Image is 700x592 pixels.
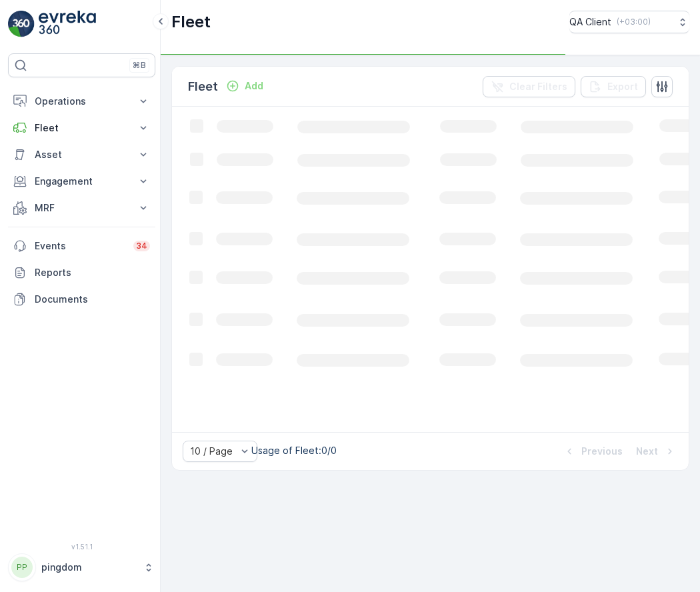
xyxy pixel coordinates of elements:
[8,11,35,37] img: logo
[8,233,155,259] a: Events34
[636,445,658,458] p: Next
[136,241,147,251] p: 34
[8,115,155,141] button: Fleet
[8,286,155,313] a: Documents
[569,11,689,33] button: QA Client(+03:00)
[35,148,129,161] p: Asset
[8,88,155,115] button: Operations
[35,293,150,306] p: Documents
[607,80,638,93] p: Export
[171,11,211,33] p: Fleet
[8,553,155,581] button: PPpingdom
[617,17,651,27] p: ( +03:00 )
[35,121,129,135] p: Fleet
[8,168,155,195] button: Engagement
[581,445,623,458] p: Previous
[35,95,129,108] p: Operations
[483,76,575,97] button: Clear Filters
[35,266,150,279] p: Reports
[35,239,125,253] p: Events
[8,259,155,286] a: Reports
[188,77,218,96] p: Fleet
[35,175,129,188] p: Engagement
[251,444,337,457] p: Usage of Fleet : 0/0
[509,80,567,93] p: Clear Filters
[39,11,96,37] img: logo_light-DOdMpM7g.png
[561,443,624,459] button: Previous
[35,201,129,215] p: MRF
[8,543,155,551] span: v 1.51.1
[635,443,678,459] button: Next
[133,60,146,71] p: ⌘B
[581,76,646,97] button: Export
[569,15,611,29] p: QA Client
[41,561,137,574] p: pingdom
[8,195,155,221] button: MRF
[11,557,33,578] div: PP
[221,78,269,94] button: Add
[245,79,263,93] p: Add
[8,141,155,168] button: Asset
